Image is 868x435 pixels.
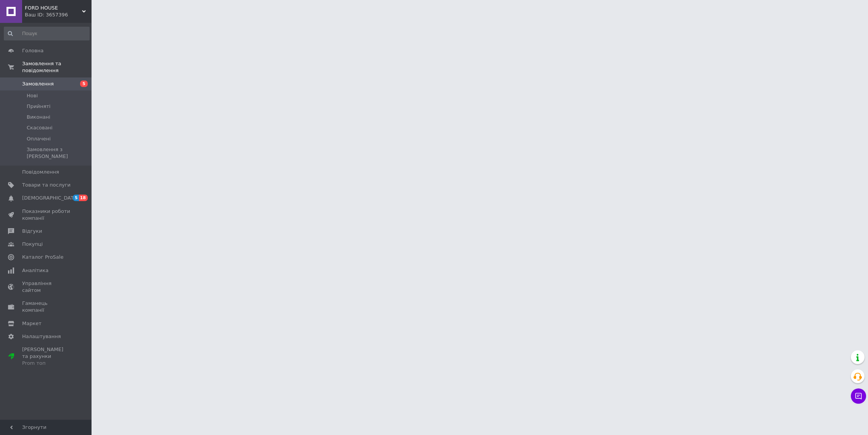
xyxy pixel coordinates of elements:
[27,103,50,110] span: Прийняті
[22,228,42,235] span: Відгуки
[22,300,71,314] span: Гаманець компанії
[79,195,88,201] span: 18
[27,146,89,160] span: Замовлення з [PERSON_NAME]
[27,124,53,131] span: Скасовані
[22,241,43,248] span: Покупці
[22,195,79,201] span: [DEMOGRAPHIC_DATA]
[22,267,48,274] span: Аналітика
[27,135,51,142] span: Оплачені
[22,333,61,340] span: Налаштування
[25,5,82,11] span: FORD HOUSE
[22,346,71,367] span: [PERSON_NAME] та рахунки
[22,47,43,54] span: Головна
[22,254,63,261] span: Каталог ProSale
[22,320,42,327] span: Маркет
[73,195,79,201] span: 5
[27,114,50,121] span: Виконані
[22,169,59,176] span: Повідомлення
[851,388,866,404] button: Чат з покупцем
[22,360,71,367] div: Prom топ
[25,11,92,18] div: Ваш ID: 3657396
[22,208,71,222] span: Показники роботи компанії
[4,27,90,40] input: Пошук
[22,182,71,188] span: Товари та послуги
[80,81,88,87] span: 5
[22,280,71,294] span: Управління сайтом
[27,92,38,99] span: Нові
[22,60,92,74] span: Замовлення та повідомлення
[22,81,54,87] span: Замовлення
